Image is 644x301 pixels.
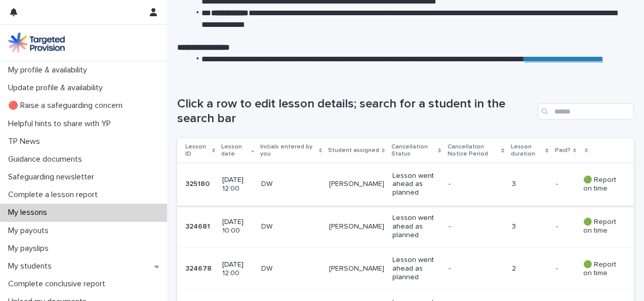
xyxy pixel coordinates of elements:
[329,265,384,273] p: [PERSON_NAME]
[583,176,618,193] p: 🟢 Report on time
[8,32,65,53] img: M5nRWzHhSzIhMunXDL62
[449,180,504,189] p: -
[177,206,634,248] tr: 324681324681 [DATE] 10:00DW[PERSON_NAME]Lesson went ahead as planned-3-- 🟢 Report on time
[4,101,131,110] p: 🔴 Raise a safeguarding concern
[185,220,212,231] p: 324681
[4,279,113,289] p: Complete conclusive report
[555,145,571,156] p: Paid?
[4,190,106,200] p: Complete a lesson report
[391,141,435,160] p: Cancellation Status
[221,141,249,160] p: Lesson date
[4,83,111,93] p: Update profile & availability
[177,163,634,205] tr: 325180325180 [DATE] 12:00DW[PERSON_NAME]Lesson went ahead as planned-3-- 🟢 Report on time
[4,172,102,182] p: Safeguarding newsletter
[556,220,560,231] p: -
[261,265,317,273] p: DW
[261,222,317,231] p: DW
[4,65,95,75] p: My profile & availability
[185,141,210,160] p: Lesson ID
[185,178,212,189] p: 325180
[260,141,316,160] p: Initials entered by you
[4,261,60,271] p: My students
[261,180,317,189] p: DW
[177,97,534,126] h1: Click a row to edit lesson details; search for a student in the search bar
[4,137,48,146] p: TP News
[222,176,253,193] p: [DATE] 12:00
[449,222,504,231] p: -
[222,260,253,278] p: [DATE] 12:00
[4,119,119,129] p: Helpful hints to share with YP
[583,218,618,235] p: 🟢 Report on time
[512,222,548,231] p: 3
[4,155,90,164] p: Guidance documents
[392,214,440,239] p: Lesson went ahead as planned
[511,141,543,160] p: Lesson duration
[4,244,57,253] p: My payslips
[222,218,253,235] p: [DATE] 10:00
[556,262,560,273] p: -
[4,226,57,236] p: My payouts
[185,262,214,273] p: 324678
[538,103,634,120] input: Search
[329,222,384,231] p: [PERSON_NAME]
[392,172,440,197] p: Lesson went ahead as planned
[392,256,440,281] p: Lesson went ahead as planned
[329,180,384,189] p: [PERSON_NAME]
[512,265,548,273] p: 2
[583,260,618,278] p: 🟢 Report on time
[449,265,504,273] p: -
[328,145,379,156] p: Student assigned
[4,208,55,217] p: My lessons
[556,178,560,189] p: -
[448,141,499,160] p: Cancellation Notice Period
[177,248,634,290] tr: 324678324678 [DATE] 12:00DW[PERSON_NAME]Lesson went ahead as planned-2-- 🟢 Report on time
[512,180,548,189] p: 3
